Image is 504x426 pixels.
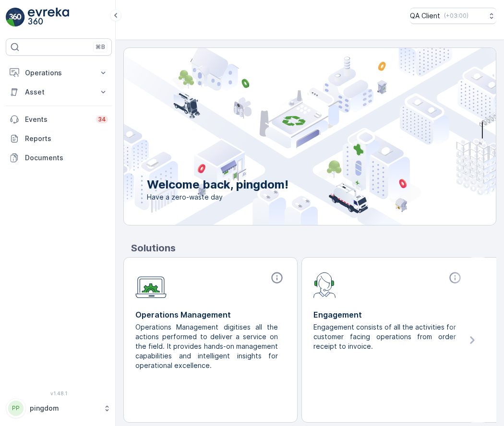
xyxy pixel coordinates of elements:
p: 34 [98,116,106,123]
span: v 1.48.1 [6,390,112,396]
p: Engagement consists of all the activities for customer facing operations from order receipt to in... [313,322,456,351]
p: Reports [25,134,108,143]
p: Operations Management digitises all the actions performed to deliver a service on the field. It p... [135,322,278,370]
p: Operations [25,68,93,78]
p: Engagement [313,309,464,320]
img: logo [6,8,25,27]
p: QA Client [410,11,440,21]
p: Events [25,115,90,124]
p: Documents [25,153,108,163]
span: Have a zero-waste day [147,192,288,202]
button: PPpingdom [6,398,112,418]
p: Asset [25,87,93,97]
button: QA Client(+03:00) [410,8,496,24]
p: Welcome back, pingdom! [147,177,288,192]
img: logo_light-DOdMpM7g.png [28,8,69,27]
a: Events34 [6,110,112,129]
p: ⌘B [96,43,105,51]
p: pingdom [30,403,98,413]
p: Solutions [131,241,496,255]
img: module-icon [313,271,336,298]
img: city illustration [81,48,496,225]
div: PP [8,401,24,416]
p: ( +03:00 ) [444,12,468,20]
button: Asset [6,83,112,102]
a: Reports [6,129,112,148]
p: Operations Management [135,309,286,320]
a: Documents [6,148,112,167]
img: module-icon [135,271,167,298]
button: Operations [6,63,112,83]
